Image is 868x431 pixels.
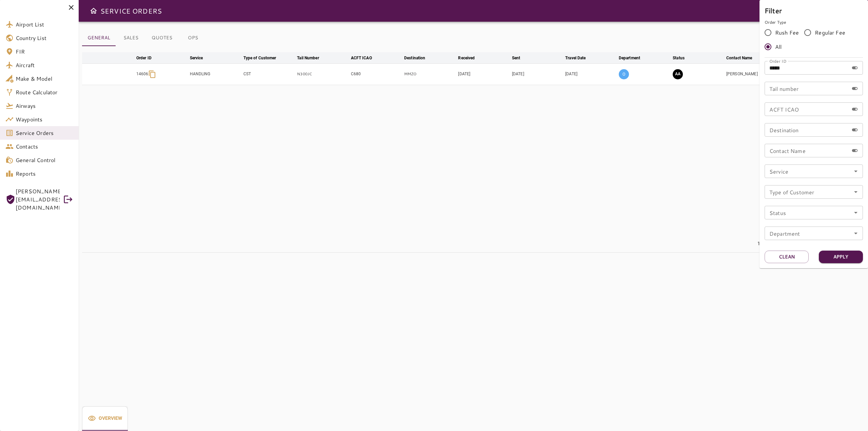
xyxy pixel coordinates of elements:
h6: Filter [765,5,863,16]
span: Regular Fee [815,28,845,37]
span: All [775,43,782,51]
button: Open [851,229,861,238]
button: Open [851,166,861,176]
button: Apply [819,251,863,263]
div: rushFeeOrder [765,25,863,54]
p: Order Type [765,19,863,25]
label: Order ID [769,58,786,64]
button: Open [851,208,861,217]
button: Open [851,187,861,197]
button: Clean [765,251,809,263]
span: Rush Fee [775,28,799,37]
